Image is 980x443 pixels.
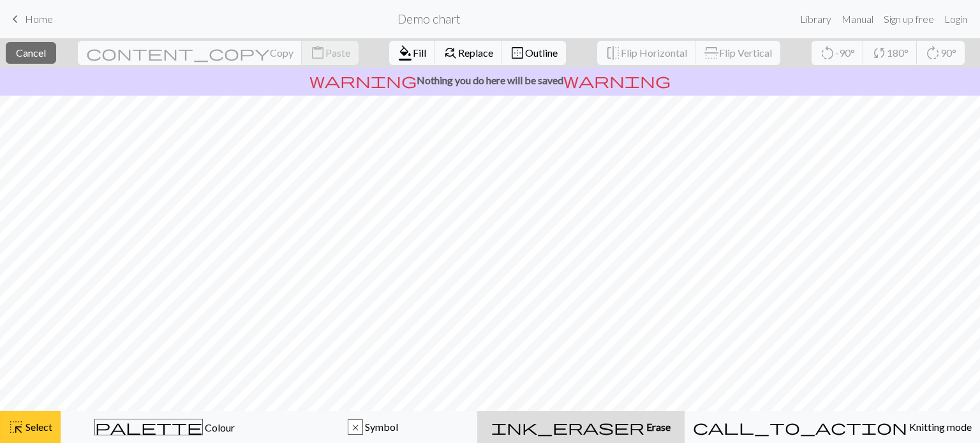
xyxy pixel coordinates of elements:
[270,47,293,59] span: Copy
[348,420,362,435] div: x
[644,421,671,433] span: Erase
[363,421,398,433] span: Symbol
[501,41,566,65] button: Outline
[16,47,46,59] span: Cancel
[863,41,917,65] button: 180°
[6,42,56,64] button: Cancel
[872,44,887,62] span: sync
[563,71,671,89] span: warning
[413,47,426,59] span: Fill
[8,8,53,30] a: Home
[917,41,965,65] button: 90°
[24,421,52,433] span: Select
[812,41,864,65] button: -90°
[835,47,855,59] span: -90°
[693,418,907,436] span: call_to_action
[719,47,772,59] span: Flip Vertical
[309,71,417,89] span: warning
[695,41,780,65] button: Flip Vertical
[458,47,493,59] span: Replace
[820,44,835,62] span: rotate_left
[8,10,23,28] span: keyboard_arrow_left
[925,44,940,62] span: rotate_right
[836,6,879,32] a: Manual
[95,418,202,436] span: palette
[86,44,270,62] span: content_copy
[510,44,525,62] span: border_outer
[491,418,644,436] span: ink_eraser
[702,45,720,61] span: flip
[887,47,909,59] span: 180°
[939,6,972,32] a: Login
[8,418,24,436] span: highlight_alt
[61,411,269,443] button: Colour
[269,411,478,443] button: x Symbol
[605,44,621,62] span: flip
[685,411,980,443] button: Knitting mode
[477,411,685,443] button: Erase
[434,41,502,65] button: Replace
[397,44,413,62] span: format_color_fill
[597,41,696,65] button: Flip Horizontal
[5,73,975,88] p: Nothing you do here will be saved
[389,41,435,65] button: Fill
[78,41,302,65] button: Copy
[525,47,558,59] span: Outline
[443,44,458,62] span: find_replace
[940,47,956,59] span: 90°
[25,13,53,25] span: Home
[879,6,939,32] a: Sign up free
[203,421,235,433] span: Colour
[621,47,687,59] span: Flip Horizontal
[397,11,461,26] h2: Demo chart
[907,421,972,433] span: Knitting mode
[795,6,836,32] a: Library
